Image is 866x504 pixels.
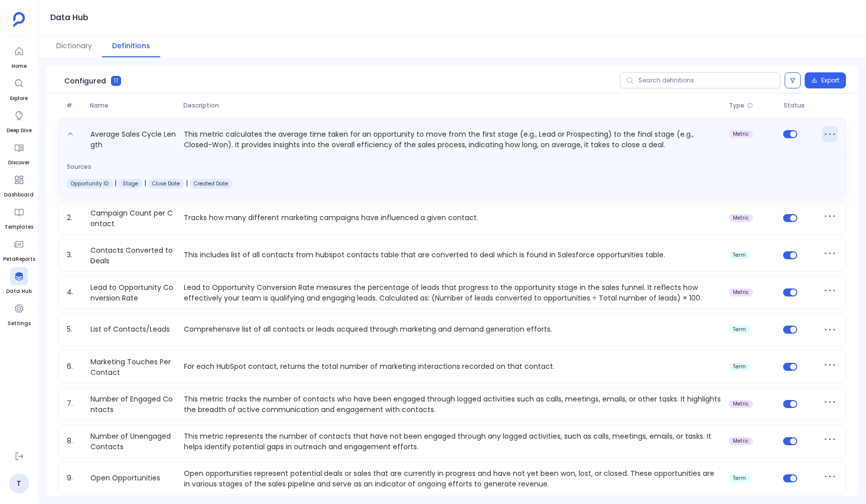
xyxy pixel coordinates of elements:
span: metric [733,401,749,407]
span: metric [733,215,749,221]
span: Type [729,102,744,110]
span: 3. [63,250,86,260]
a: Contacts Converted to Deals [86,245,180,265]
a: Open Opportunities [86,473,164,483]
span: Name [86,102,179,110]
span: Description [179,102,725,110]
p: This includes list of all contacts from hubspot contacts table that are converted to deal which i... [180,250,725,260]
span: | [142,178,148,188]
a: Number of Engaged Contacts [86,394,180,414]
a: Average Sales Cycle Length [86,128,180,150]
a: Templates [5,203,33,231]
span: 2. [63,213,86,223]
a: Explore [10,74,28,103]
span: Dashboard [4,191,34,199]
span: # [62,102,86,110]
span: metric [733,289,749,295]
p: Tracks how many different marketing campaigns have influenced a given contact. [180,213,725,223]
span: Opportunity [152,180,180,187]
a: Discover [8,139,30,167]
p: This metric calculates the average time taken for an opportunity to move from the first stage (e.... [180,128,725,150]
a: Dashboard [4,171,34,199]
span: Export [821,76,839,84]
span: PetaReports [3,255,35,263]
p: This metric tracks the number of contacts who have been engaged through logged activities such as... [180,394,725,414]
span: metric [733,438,749,444]
button: Definitions [102,36,160,57]
a: Campaign Count per Contact [86,208,180,228]
span: Settings [8,320,31,328]
span: Opportunity [194,180,228,187]
a: Data Hub [6,267,32,295]
a: Settings [8,299,31,328]
span: metric [733,131,749,137]
span: Configured [64,76,106,86]
a: Home [10,42,28,70]
a: List of Contacts/Leads [86,324,174,335]
p: Comprehensive list of all contacts or leads acquired through marketing and demand generation effo... [180,324,725,335]
a: Lead to Opportunity Conversion Rate [86,282,180,303]
span: term [733,364,746,370]
input: Search definitions [620,72,781,88]
span: | [113,178,119,188]
span: term [733,475,746,481]
span: 7. [63,398,86,409]
p: Lead to Opportunity Conversion Rate measures the percentage of leads that progress to the opportu... [180,282,725,303]
h1: Data Hub [50,11,88,25]
span: 4. [63,287,86,297]
p: For each HubSpot contact, returns the total number of marketing interactions recorded on that con... [180,361,725,372]
span: Sources [67,163,232,171]
span: 17 [111,76,121,86]
a: Deep Dive [7,107,32,135]
a: PetaReports [3,235,35,263]
span: Status [780,102,819,110]
span: 5. [63,324,86,335]
p: Open opportunities represent potential deals or sales that are currently in progress and have not... [180,468,725,488]
span: 6. [63,361,86,372]
a: Marketing Touches Per Contact [86,357,180,377]
a: T [9,473,29,493]
span: 8. [63,436,86,446]
button: Dictionary [46,36,102,57]
span: Home [10,62,28,70]
span: Discover [8,159,30,167]
span: 9. [63,473,86,483]
span: term [733,327,746,333]
span: Explore [10,94,28,103]
button: Export [805,72,846,88]
span: Opportunity [123,180,138,187]
span: Templates [5,223,33,231]
span: Deep Dive [7,127,32,135]
p: This metric represents the number of contacts that have not been engaged through any logged activ... [180,431,725,451]
span: Opportunity [71,180,109,187]
span: term [733,252,746,258]
span: | [184,178,190,188]
span: Data Hub [6,287,32,295]
a: Number of Unengaged Contacts [86,431,180,451]
img: petavue logo [13,12,25,27]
